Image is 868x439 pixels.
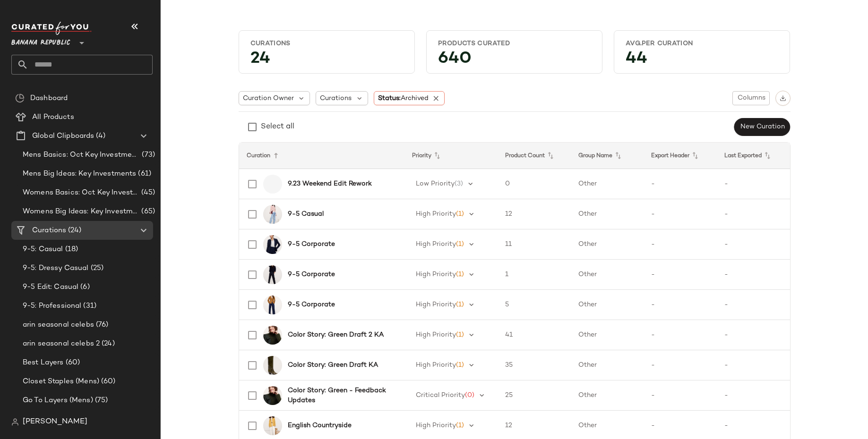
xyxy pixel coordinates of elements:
span: High Priority [416,362,456,369]
span: (18) [63,244,78,255]
td: - [644,199,717,229]
td: Other [571,260,644,290]
td: - [644,290,717,320]
span: (60) [64,357,80,368]
td: - [717,199,790,229]
span: High Priority [416,241,456,248]
span: (45) [139,187,155,198]
span: (65) [139,206,155,217]
span: 9-5: Casual [23,244,63,255]
b: Color Story: Green Draft KA [288,360,378,370]
span: Global Clipboards [32,131,94,142]
img: cn60401530.jpg [263,386,282,405]
span: (24) [66,225,81,236]
td: Other [571,199,644,229]
td: 41 [498,320,571,350]
th: Group Name [571,143,644,169]
span: Curations [32,225,66,236]
span: (1) [456,241,464,248]
span: (73) [140,150,155,160]
span: Status: [378,93,429,103]
b: Color Story: Green Draft 2 KA [288,330,384,340]
span: High Priority [416,331,456,338]
img: cn60437230.jpg [263,235,282,254]
span: Critical Priority [416,392,465,399]
span: (60) [99,376,116,387]
img: svg%3e [780,95,786,101]
div: Avg.per Curation [626,39,778,48]
td: 11 [498,229,571,260]
button: Columns [732,91,769,105]
td: - [644,260,717,290]
span: (25) [89,263,104,274]
th: Curation [239,143,404,169]
span: (0) [465,392,474,399]
span: Mens Big Ideas: Key Investments [23,169,136,179]
span: All Products [32,112,74,123]
span: (4) [94,131,105,142]
td: 0 [498,169,571,199]
span: 9-5: Professional [23,301,81,312]
td: Other [571,380,644,411]
span: Columns [737,94,765,102]
span: arin seasonal celebs [23,320,94,330]
div: Curations [250,39,403,48]
span: (1) [456,422,464,429]
img: svg%3e [11,418,19,426]
th: Product Count [498,143,571,169]
div: 640 [430,52,598,69]
span: arin seasonal celebs 2 [23,338,100,349]
b: Color Story: Green - Feedback Updates [288,386,393,405]
span: (3) [455,180,463,187]
span: Best Layers [23,357,64,368]
td: 12 [498,199,571,229]
span: High Priority [416,271,456,278]
button: New Curation [734,118,790,136]
span: (75) [93,395,108,406]
b: 9-5 Corporate [288,239,335,249]
b: 9-5 Corporate [288,270,335,279]
th: Export Header [644,143,717,169]
img: cn60135199.jpg [263,295,282,314]
span: (1) [456,331,464,338]
td: Other [571,169,644,199]
b: 9-5 Casual [288,209,324,219]
span: Curations [320,93,352,103]
div: Products Curated [438,39,591,48]
td: - [717,350,790,380]
span: (61) [136,169,151,179]
span: Womens Big Ideas: Key Investments [23,206,139,217]
span: (31) [81,301,96,312]
td: Other [571,320,644,350]
img: cn59765890.jpg [263,356,282,375]
span: Curation Owner [243,93,294,103]
td: - [644,229,717,260]
td: - [717,380,790,411]
td: 5 [498,290,571,320]
span: High Priority [416,422,456,429]
span: (1) [456,271,464,278]
span: Mens Basics: Oct Key Investments [23,150,140,160]
td: - [717,169,790,199]
span: Low Priority [416,180,455,187]
img: cn59894437.jpg [263,205,282,224]
td: - [717,260,790,290]
img: cfy_white_logo.C9jOOHJF.svg [11,22,92,35]
b: 9.23 Weekend Edit Rework [288,179,372,189]
div: 44 [618,52,786,69]
td: - [717,229,790,260]
span: (6) [78,282,89,293]
span: High Priority [416,301,456,308]
span: [PERSON_NAME] [23,416,87,428]
td: - [644,380,717,411]
td: Other [571,229,644,260]
img: cn57359633.jpg [263,265,282,284]
td: 1 [498,260,571,290]
td: Other [571,350,644,380]
span: (1) [456,362,464,369]
b: 9-5 Corporate [288,300,335,310]
span: (24) [100,338,115,349]
div: 24 [243,52,411,69]
span: 9-5 Edit: Casual [23,282,78,293]
img: cn60237811.jpg [263,416,282,435]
